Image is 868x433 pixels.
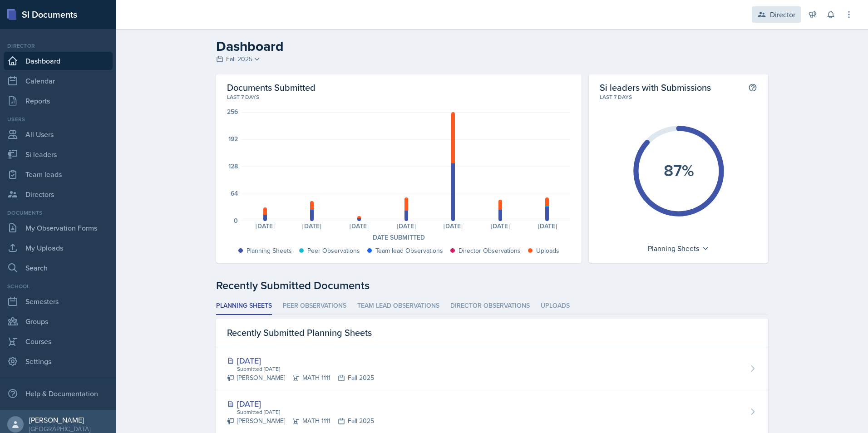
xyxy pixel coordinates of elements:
[234,217,238,224] div: 0
[216,38,768,54] h2: Dashboard
[375,246,443,256] div: Team lead Observations
[216,347,768,390] a: [DATE] Submitted [DATE] [PERSON_NAME]MATH 1111Fall 2025
[524,223,571,229] div: [DATE]
[477,223,524,229] div: [DATE]
[541,297,570,315] li: Uploads
[216,319,768,347] div: Recently Submitted Planning Sheets
[227,233,571,242] div: Date Submitted
[663,158,694,182] text: 87%
[4,209,113,217] div: Documents
[227,354,374,367] div: [DATE]
[4,219,113,237] a: My Observation Forms
[227,398,374,410] div: [DATE]
[226,54,252,64] span: Fall 2025
[643,241,714,256] div: Planning Sheets
[4,125,113,143] a: All Users
[4,72,113,90] a: Calendar
[216,277,768,294] div: Recently Submitted Documents
[536,246,559,256] div: Uploads
[227,82,571,93] h2: Documents Submitted
[600,93,757,101] div: Last 7 days
[600,82,711,93] h2: Si leaders with Submissions
[283,297,346,315] li: Peer Observations
[4,165,113,183] a: Team leads
[236,365,374,373] div: Submitted [DATE]
[335,223,383,229] div: [DATE]
[770,9,795,20] div: Director
[228,136,238,142] div: 192
[4,92,113,110] a: Reports
[430,223,477,229] div: [DATE]
[4,352,113,370] a: Settings
[289,223,336,229] div: [DATE]
[4,115,113,123] div: Users
[357,297,439,315] li: Team lead Observations
[227,373,374,383] div: [PERSON_NAME] MATH 1111 Fall 2025
[242,223,289,229] div: [DATE]
[227,93,571,101] div: Last 7 days
[307,246,360,256] div: Peer Observations
[4,384,113,403] div: Help & Documentation
[4,292,113,310] a: Semesters
[236,408,374,416] div: Submitted [DATE]
[29,415,90,424] div: [PERSON_NAME]
[4,42,113,50] div: Director
[4,52,113,70] a: Dashboard
[4,312,113,330] a: Groups
[4,185,113,203] a: Directors
[231,190,238,197] div: 64
[227,108,238,115] div: 256
[4,282,113,290] div: School
[247,246,292,256] div: Planning Sheets
[4,259,113,277] a: Search
[459,246,521,256] div: Director Observations
[227,416,374,426] div: [PERSON_NAME] MATH 1111 Fall 2025
[4,145,113,163] a: Si leaders
[383,223,430,229] div: [DATE]
[450,297,530,315] li: Director Observations
[228,163,238,169] div: 128
[4,239,113,257] a: My Uploads
[4,332,113,350] a: Courses
[216,297,272,315] li: Planning Sheets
